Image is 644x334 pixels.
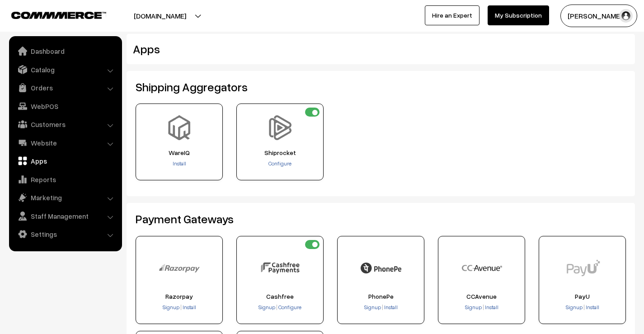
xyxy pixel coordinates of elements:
img: Shiprocket [268,115,292,140]
a: Reports [11,171,119,188]
img: Razorpay [159,248,200,288]
img: PhonePe [361,248,401,288]
span: PayU [542,293,623,300]
span: Configure [278,304,301,310]
button: [PERSON_NAME]… [560,5,637,27]
a: Install [182,304,196,310]
img: PayU [562,248,603,288]
a: My Subscription [488,5,549,25]
a: Website [11,135,119,151]
button: [DOMAIN_NAME] [102,5,218,27]
span: Signup [259,304,275,310]
div: | [441,303,522,312]
img: WareIQ [167,115,192,140]
a: Configure [277,304,301,310]
a: Marketing [11,189,119,206]
a: Catalog [11,61,119,78]
span: Install [586,304,599,310]
div: | [139,303,220,312]
span: CCAvenue [441,293,522,300]
span: Shiprocket [240,149,320,156]
div: | [240,303,320,312]
a: Signup [465,304,483,310]
a: Install [173,160,186,167]
a: Apps [11,153,119,169]
a: Orders [11,80,119,96]
img: CCAvenue [461,248,502,288]
span: WareIQ [139,149,220,156]
span: Signup [566,304,583,310]
a: Install [585,304,599,310]
span: Install [485,304,498,310]
a: Hire an Expert [425,5,479,25]
a: Staff Management [11,208,119,224]
a: Dashboard [11,43,119,59]
span: Razorpay [139,293,220,300]
a: Settings [11,226,119,242]
a: Customers [11,116,119,132]
a: Signup [364,304,382,310]
div: | [340,303,421,312]
span: Signup [364,304,381,310]
img: Cashfree [260,248,301,288]
a: COMMMERCE [11,9,90,20]
a: Install [484,304,498,310]
h2: Apps [133,42,544,56]
a: WebPOS [11,98,119,114]
a: Configure [268,160,291,167]
span: Cashfree [240,293,320,300]
div: | [542,303,623,312]
span: Signup [163,304,179,310]
img: COMMMERCE [11,12,106,19]
a: Install [383,304,398,310]
a: Signup [163,304,180,310]
h2: Payment Gateways [136,212,626,226]
span: PhonePe [340,293,421,300]
a: Signup [566,304,583,310]
span: Signup [465,304,482,310]
span: Install [183,304,196,310]
img: user [619,9,633,23]
h2: Shipping Aggregators [136,80,626,94]
span: Install [384,304,398,310]
a: Signup [259,304,276,310]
